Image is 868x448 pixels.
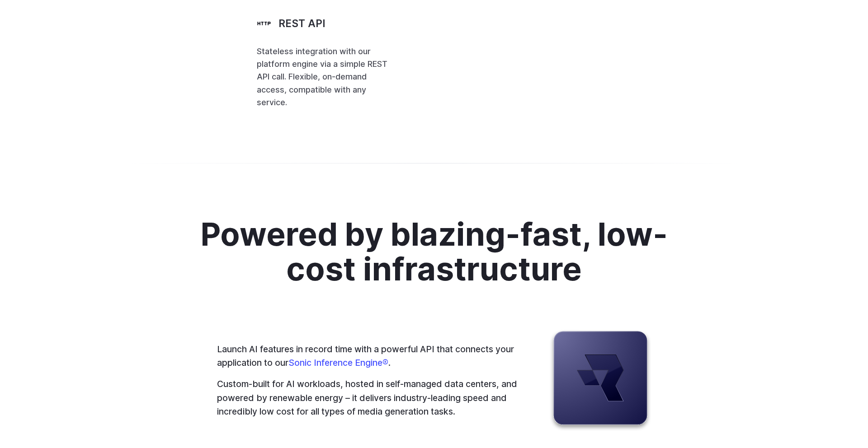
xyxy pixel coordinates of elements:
[257,45,390,109] p: Stateless integration with our platform engine via a simple REST API call. Flexible, on-demand ac...
[182,217,686,287] h2: Powered by blazing-fast, low-cost infrastructure
[217,377,521,419] p: Custom-built for AI workloads, hosted in self-managed data centers, and powered by renewable ener...
[288,357,388,368] a: Sonic Inference Engine®
[217,342,521,370] p: Launch AI features in record time with a powerful API that connects your application to our .
[278,16,325,31] h3: REST API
